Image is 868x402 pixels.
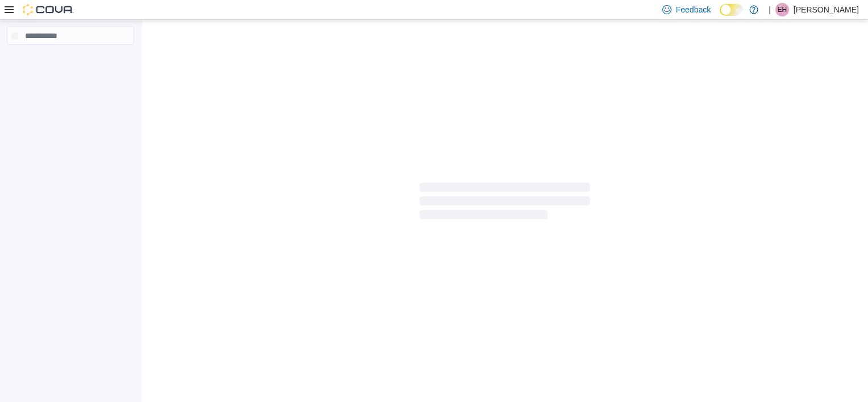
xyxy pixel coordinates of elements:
nav: Complex example [7,47,134,74]
div: Evan Hopkinson [775,3,789,16]
span: Dark Mode [720,16,720,16]
img: Cova [23,4,74,15]
span: Loading [420,185,590,221]
span: EH [778,3,787,16]
p: [PERSON_NAME] [794,3,859,16]
input: Dark Mode [720,4,744,16]
p: | [769,3,771,16]
span: Feedback [676,4,711,15]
